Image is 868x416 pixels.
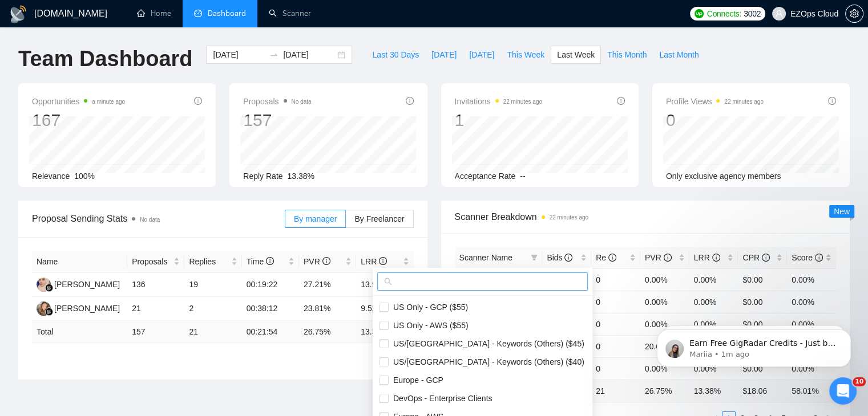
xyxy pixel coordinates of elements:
[18,46,192,72] h1: Team Dashboard
[127,273,184,297] td: 136
[299,273,356,297] td: 27.21%
[37,279,120,288] a: AJ[PERSON_NAME]
[356,321,413,343] td: 13.38 %
[853,377,866,386] span: 10
[32,251,127,273] th: Name
[591,335,640,357] td: 0
[689,380,738,402] td: 13.38 %
[815,254,823,262] span: info-circle
[455,95,542,108] span: Invitations
[127,251,184,273] th: Proposals
[469,48,494,61] span: [DATE]
[834,207,850,216] span: New
[45,284,53,292] img: gigradar-bm.png
[242,273,299,297] td: 00:19:22
[591,380,640,402] td: 21
[243,172,282,181] span: Reply Rate
[269,50,278,59] span: to
[137,9,171,18] a: homeHome
[322,257,330,265] span: info-circle
[37,278,51,292] img: AJ
[551,46,601,64] button: Last Week
[463,46,500,64] button: [DATE]
[787,380,836,402] td: 58.01 %
[659,48,699,61] span: Last Month
[689,268,738,291] td: 0.00%
[550,214,588,221] time: 22 minutes ago
[601,46,653,64] button: This Month
[294,214,337,223] span: By manager
[269,9,311,18] a: searchScanner
[712,254,720,262] span: info-circle
[520,172,525,181] span: --
[127,297,184,321] td: 21
[9,5,27,23] img: logo
[431,48,457,61] span: [DATE]
[640,291,689,313] td: 0.00%
[787,268,836,291] td: 0.00%
[666,109,764,131] div: 0
[127,321,184,343] td: 157
[528,249,540,266] span: filter
[500,46,551,64] button: This Week
[32,95,125,108] span: Opportunities
[356,273,413,297] td: 13.97%
[132,255,171,268] span: Proposals
[288,172,314,181] span: 13.38%
[304,257,330,266] span: PVR
[666,172,781,181] span: Only exclusive agency members
[738,291,787,313] td: $0.00
[845,5,863,23] button: setting
[140,217,160,223] span: No data
[640,268,689,291] td: 0.00%
[617,97,625,105] span: info-circle
[269,50,278,59] span: swap-right
[189,255,228,268] span: Replies
[694,253,720,262] span: LRR
[792,253,822,262] span: Score
[557,48,595,61] span: Last Week
[242,297,299,321] td: 00:38:12
[738,380,787,402] td: $ 18.06
[354,214,404,223] span: By Freelancer
[455,172,516,181] span: Acceptance Rate
[607,48,647,61] span: This Month
[666,95,764,108] span: Profile Views
[664,254,672,262] span: info-circle
[591,268,640,291] td: 0
[283,48,335,61] input: End date
[384,278,392,286] span: search
[389,357,584,366] span: US/[GEOGRAPHIC_DATA] - Keywords (Others) ($40)
[695,9,704,18] img: upwork-logo.png
[243,109,311,131] div: 157
[707,7,741,20] span: Connects:
[247,257,274,266] span: Time
[829,377,857,405] iframe: Intercom live chat
[32,172,70,181] span: Relevance
[591,357,640,380] td: 0
[194,97,202,105] span: info-circle
[640,380,689,402] td: 26.75 %
[213,48,265,61] input: Start date
[32,211,285,226] span: Proposal Sending Stats
[266,257,274,265] span: info-circle
[724,99,763,105] time: 22 minutes ago
[379,257,387,265] span: info-circle
[738,268,787,291] td: $0.00
[596,253,616,262] span: Re
[742,253,769,262] span: CPR
[455,210,837,224] span: Scanner Breakdown
[507,48,544,61] span: This Week
[194,9,202,17] span: dashboard
[608,254,616,262] span: info-circle
[775,10,783,18] span: user
[425,46,463,64] button: [DATE]
[689,291,738,313] td: 0.00%
[828,97,836,105] span: info-circle
[366,46,425,64] button: Last 30 Days
[653,46,705,64] button: Last Month
[45,308,53,316] img: gigradar-bm.png
[92,99,125,105] time: a minute ago
[184,251,241,273] th: Replies
[389,394,492,403] span: DevOps - Enterprise Clients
